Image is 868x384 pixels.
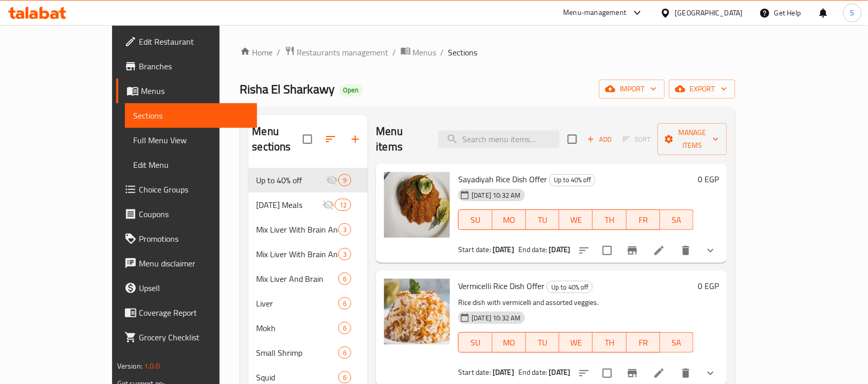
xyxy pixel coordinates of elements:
div: Small Shrimp6 [248,340,368,365]
span: Choice Groups [139,183,249,196]
button: TU [526,332,559,353]
span: Edit Menu [133,159,249,171]
span: Sections [448,46,478,59]
span: 6 [339,348,351,358]
a: Upsell [116,276,257,300]
div: Mix Liver With Brain And Shrimp3 [248,242,368,266]
span: Coverage Report [139,306,249,319]
b: [DATE] [493,243,514,256]
div: Mix Liver With Brain And Shrimp And Fish Fillet3 [248,217,368,242]
a: Restaurants management [285,46,389,59]
button: Add [583,131,616,147]
h2: Menu items [376,124,425,155]
button: FR [627,332,660,353]
div: Ramadan Meals [257,199,323,211]
span: Mix Liver With Brain And Shrimp And Fish Fillet [257,223,339,236]
button: Add section [343,127,368,151]
div: items [338,322,351,334]
span: Up to 40% off [550,174,595,186]
span: Mix Liver And Brain [257,273,339,285]
span: Liver [257,297,339,310]
div: Liver6 [248,291,368,316]
button: WE [559,209,593,230]
a: Edit Restaurant [116,29,257,54]
span: TU [530,335,555,350]
a: Full Menu View [125,128,257,152]
span: [DATE] 10:32 AM [467,313,525,323]
span: Promotions [139,233,249,245]
span: 3 [339,225,351,235]
span: TH [597,335,622,350]
span: Start date: [458,243,491,256]
div: items [338,297,351,310]
nav: breadcrumb [240,46,736,59]
a: Coupons [116,202,257,226]
span: FR [631,213,656,227]
span: Upsell [139,282,249,294]
div: Menu-management [564,7,627,19]
span: TH [597,213,622,227]
div: Small Shrimp [257,347,339,359]
button: TU [526,209,559,230]
h6: 0 EGP [698,172,719,186]
span: TU [530,213,555,227]
button: delete [674,238,698,263]
a: Branches [116,54,257,79]
a: Menus [116,79,257,103]
button: sort-choices [572,238,596,263]
div: Up to 40% off9 [248,168,368,193]
span: MO [497,213,522,227]
p: Rice dish with vermicelli and assorted veggies. [458,296,694,309]
span: export [677,83,727,95]
span: 12 [335,200,351,210]
a: Choice Groups [116,177,257,202]
span: Edit Restaurant [139,35,249,48]
span: Mix Liver With Brain And Shrimp [257,248,339,260]
span: Coupons [139,208,249,220]
li: / [393,46,396,59]
span: Manage items [666,126,719,152]
span: 1.0.0 [144,359,160,373]
a: Promotions [116,226,257,251]
span: Select section [562,128,583,150]
button: TH [593,209,626,230]
span: End date: [518,366,547,379]
span: MO [497,335,522,350]
span: Mokh [257,322,339,334]
button: MO [493,209,526,230]
span: FR [631,335,656,350]
span: 3 [339,249,351,259]
a: Menu disclaimer [116,251,257,276]
span: 6 [339,299,351,309]
span: Risha El Sharkawy [240,78,335,101]
span: Sayadiyah Rice Dish Offer [458,171,547,187]
span: SU [463,335,488,350]
li: / [277,46,281,59]
div: items [338,371,351,383]
a: Sections [125,103,257,128]
span: Select section first [616,131,658,147]
span: WE [564,213,589,227]
div: items [335,199,351,211]
span: Vermicelli Rice Dish Offer [458,278,545,294]
div: Up to 40% off [547,281,593,293]
div: Mix Liver And Brain6 [248,266,368,291]
span: [DATE] 10:32 AM [467,190,525,200]
input: search [438,130,559,148]
div: items [338,248,351,260]
span: Sections [133,109,249,122]
span: Grocery Checklist [139,331,249,343]
img: Vermicelli Rice Dish Offer [384,279,450,344]
div: [GEOGRAPHIC_DATA] [675,7,743,18]
span: 6 [339,323,351,333]
span: Restaurants management [297,46,389,59]
svg: Show Choices [704,367,717,379]
span: S [851,7,855,18]
div: Mokh6 [248,316,368,340]
img: Sayadiyah Rice Dish Offer [384,172,450,238]
span: Up to 40% off [257,174,327,186]
button: SA [660,332,694,353]
div: Up to 40% off [549,174,595,186]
